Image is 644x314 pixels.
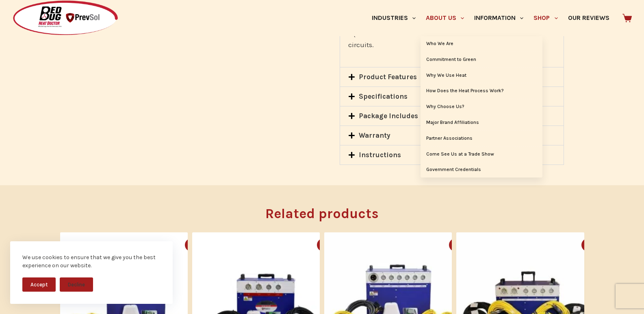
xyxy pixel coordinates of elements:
button: Quick view toggle [185,238,198,251]
a: Commitment to Green [421,52,542,67]
a: Instructions [359,151,401,159]
a: Major Brand Affiliations [421,115,542,130]
a: Why Choose Us? [421,99,542,115]
a: Who We Are [421,36,542,52]
a: Package Includes [359,112,418,120]
button: Quick view toggle [317,238,330,251]
div: Warranty [340,126,563,145]
div: Package Includes [340,106,563,126]
a: How Does the Heat Process Work? [421,83,542,99]
div: Product Features [340,67,563,87]
button: Accept [22,277,56,292]
div: We use cookies to ensure that we give you the best experience on our website. [22,253,160,269]
a: Warranty [359,131,390,139]
a: Specifications [359,92,408,100]
a: Product Features [359,73,417,81]
div: Specifications [340,87,563,106]
a: Government Credentials [421,162,542,178]
a: Come See Us at a Trade Show [421,147,542,162]
button: Decline [60,277,93,292]
div: Instructions [340,145,563,165]
button: Quick view toggle [581,238,594,251]
a: Partner Associations [421,131,542,146]
button: Quick view toggle [449,238,462,251]
a: Why We Use Heat [421,68,542,83]
h2: Related products [60,204,584,224]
